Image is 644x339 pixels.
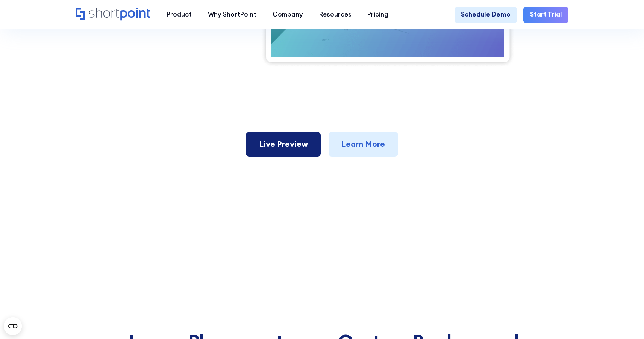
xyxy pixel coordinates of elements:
[159,7,200,23] a: Product
[208,10,256,20] div: Why ShortPoint
[273,10,303,20] div: Company
[264,7,311,23] a: Company
[4,317,22,335] button: Open CMP widget
[509,252,644,339] iframe: Chat Widget
[359,7,397,23] a: Pricing
[329,132,398,157] a: Learn More
[200,7,265,23] a: Why ShortPoint
[455,7,517,23] a: Schedule Demo
[76,8,150,21] a: Home
[311,7,359,23] a: Resources
[246,132,321,157] a: Live Preview
[523,7,568,23] a: Start Trial
[367,10,388,20] div: Pricing
[319,10,352,20] div: Resources
[167,10,192,20] div: Product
